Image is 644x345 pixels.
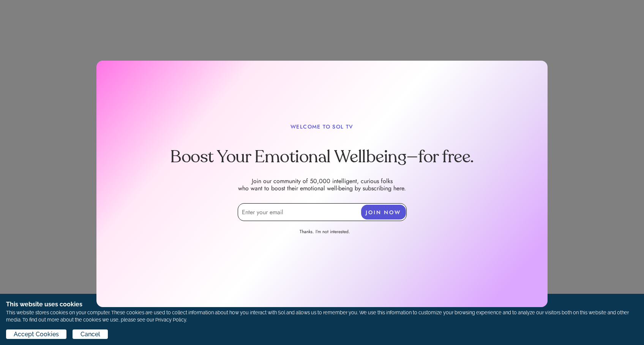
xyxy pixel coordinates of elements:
span: Cancel [80,330,100,339]
a: Thanks. I’m not interested. [281,229,369,237]
button: Cancel [73,329,107,339]
span: Accept Cookies [14,330,59,339]
p: WELCOME TO SOL TV [103,124,541,130]
p: Join our community of 50,000 intelligent, curious folks who want to boost their emotional well-be... [103,177,541,192]
input: Enter your email [238,203,407,221]
button: JOIN NOW [361,205,406,220]
h1: Boost Your Emotional Wellbeing—for free. [103,149,541,166]
button: Accept Cookies [6,329,66,339]
h1: This website uses cookies [6,300,638,309]
p: This website stores cookies on your computer. These cookies are used to collect information about... [6,309,638,323]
